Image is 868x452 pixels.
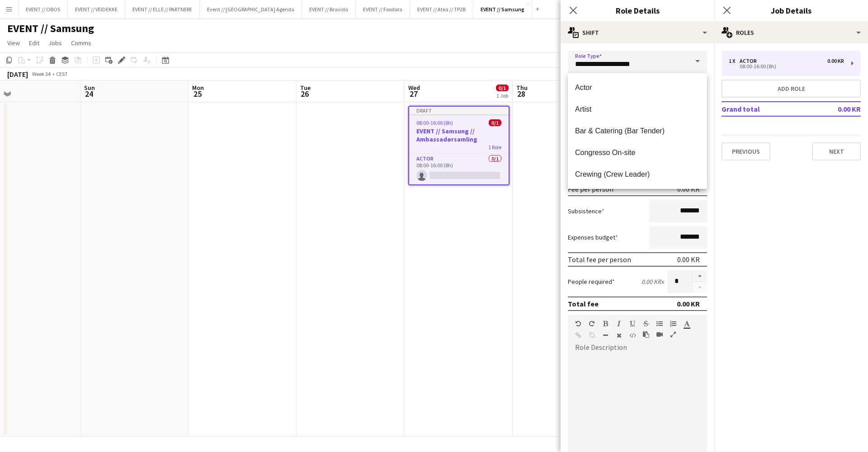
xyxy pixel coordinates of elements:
[589,320,595,327] button: Redo
[302,0,356,18] button: EVENT // Bravida
[515,89,528,99] span: 28
[629,332,636,339] button: HTML Code
[812,142,861,160] button: Next
[568,278,615,286] label: People required
[125,0,200,18] button: EVENT // ELLE // PARTNERE
[575,148,700,157] span: Congresso On-site
[407,89,420,99] span: 27
[575,105,700,113] span: Artist
[48,39,62,47] span: Jobs
[496,85,509,91] span: 0/1
[602,332,609,339] button: Horizontal Line
[693,270,707,282] button: Increase
[45,37,66,49] a: Jobs
[643,320,649,327] button: Strikethrough
[629,320,636,327] button: Underline
[299,89,311,99] span: 26
[83,89,95,99] span: 24
[67,37,95,49] a: Comms
[677,299,700,308] div: 0.00 KR
[722,80,861,98] button: Add role
[722,102,808,116] td: Grand total
[575,320,581,327] button: Undo
[19,0,68,18] button: EVENT // OBOS
[30,71,52,77] span: Week 34
[561,22,714,43] div: Shift
[722,142,770,160] button: Previous
[714,22,868,43] div: Roles
[473,0,532,18] button: EVENT // Samsung
[300,84,311,92] span: Tue
[409,154,509,184] app-card-role: Actor0/108:00-16:00 (8h)
[568,184,613,193] div: Fee per person
[25,37,43,49] a: Edit
[408,84,420,92] span: Wed
[7,22,94,35] h1: EVENT // Samsung
[602,320,609,327] button: Bold
[409,107,509,114] div: Draft
[56,71,68,77] div: CEST
[677,255,700,264] div: 0.00 KR
[670,320,676,327] button: Ordered List
[4,37,24,49] a: View
[192,84,204,92] span: Mon
[410,0,473,18] button: EVENT // Atea // TP2B
[670,331,676,338] button: Fullscreen
[409,127,509,143] h3: EVENT // Samsung // Ambassadørsamling
[827,58,844,64] div: 0.00 KR
[7,70,28,79] div: [DATE]
[575,127,700,135] span: Bar & Catering (Bar Tender)
[191,89,204,99] span: 25
[740,58,760,64] div: Actor
[7,39,20,47] span: View
[200,0,302,18] button: Event // [GEOGRAPHIC_DATA] Agenda
[656,331,663,338] button: Insert video
[496,92,508,99] div: 1 Job
[684,320,690,327] button: Text Color
[677,184,700,193] div: 0.00 KR
[516,84,528,92] span: Thu
[714,5,868,16] h3: Job Details
[616,320,622,327] button: Italic
[568,255,631,264] div: Total fee per person
[656,320,663,327] button: Unordered List
[71,39,91,47] span: Comms
[356,0,410,18] button: EVENT // Foodora
[568,207,604,215] label: Subsistence
[575,170,700,179] span: Crewing (Crew Leader)
[489,119,501,126] span: 0/1
[408,106,509,185] app-job-card: Draft08:00-16:00 (8h)0/1EVENT // Samsung // Ambassadørsamling1 RoleActor0/108:00-16:00 (8h)
[568,299,599,308] div: Total fee
[642,278,664,286] div: 0.00 KR x
[561,5,714,16] h3: Role Details
[29,39,39,47] span: Edit
[729,64,844,69] div: 08:00-16:00 (8h)
[729,58,740,64] div: 1 x
[616,332,622,339] button: Clear Formatting
[808,102,861,116] td: 0.00 KR
[84,84,95,92] span: Sun
[416,119,453,126] span: 08:00-16:00 (8h)
[568,233,618,241] label: Expenses budget
[643,331,649,338] button: Paste as plain text
[488,144,501,151] span: 1 Role
[575,83,700,92] span: Actor
[68,0,125,18] button: EVENT // VEIDEKKE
